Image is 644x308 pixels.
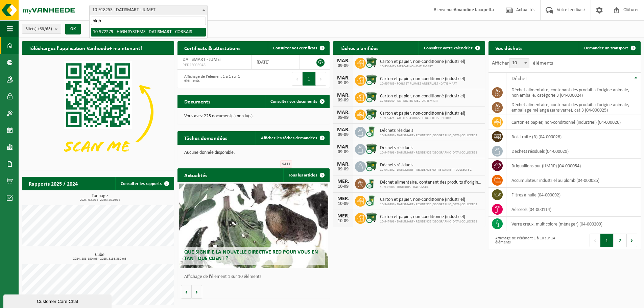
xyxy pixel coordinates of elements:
h2: Tâches planifiées [333,41,385,54]
span: Que signifie la nouvelle directive RED pour vous en tant que client ? [184,250,318,261]
div: 09-09 [336,81,350,86]
button: 1 [303,72,316,86]
td: déchet alimentaire, contenant des produits d'origine animale, non emballé, catégorie 3 (04-000024) [506,85,641,100]
span: Déchets résiduels [380,145,477,151]
span: 10-972421 - ACP LES JARDINS DE BASEILLES - BLOC B [380,116,465,120]
span: 10-947498 - DATISMART - RESIDENCE [GEOGRAPHIC_DATA] COLLECTE 1 [380,203,477,207]
div: MAR. [336,110,350,115]
a: Consulter vos certificats [268,41,329,55]
img: WB-1100-CU [366,143,377,155]
button: Previous [292,72,303,86]
p: Vous avez 225 document(s) non lu(s). [184,114,323,119]
button: Next [316,72,326,86]
span: Déchets résiduels [380,163,472,168]
span: 10-961949 - ACP ARC-EN-CIEL -DATISMART [380,99,465,103]
img: WB-1100-CU [366,212,377,223]
a: Afficher les tâches demandées [256,131,329,145]
a: Demander un transport [579,41,640,55]
button: OK [65,24,81,34]
h3: Tonnage [25,194,174,202]
button: 1 [600,234,614,247]
span: Carton et papier, non-conditionné (industriel) [380,214,477,220]
button: 2 [614,234,627,247]
div: MAR. [336,162,350,167]
span: Carton et papier, non-conditionné (industriel) [380,94,465,99]
h2: Certificats & attestations [177,41,247,54]
td: bois traité (B) (04-000028) [506,129,641,144]
img: WB-1100-CU [366,74,377,86]
span: Déchet [511,76,527,81]
td: accumulateur industriel au plomb (04-000085) [506,173,641,188]
img: WB-1100-CU [366,160,377,172]
a: Consulter votre calendrier [419,41,484,55]
div: MER. [336,213,350,219]
span: Carton et papier, non-conditionné (industriel) [380,59,465,65]
span: RED25005945 [183,63,246,68]
a: Consulter les rapports [115,177,173,190]
span: 2024: 888,180 m3 - 2025: 3186,380 m3 [25,257,174,261]
div: 09-09 [336,64,350,68]
td: carton et papier, non-conditionné (industriel) (04-000026) [506,115,641,129]
div: MAR. [336,75,350,81]
label: Afficher éléments [492,61,553,66]
h3: Cube [25,253,174,261]
span: Carton et papier, non-conditionné (industriel) [380,197,477,203]
h2: Rapports 2025 / 2024 [22,177,85,190]
strong: Amandine Iacopetta [454,7,494,13]
p: Aucune donnée disponible. [184,150,323,155]
div: MAR. [336,144,350,150]
a: Consulter vos documents [265,95,329,108]
span: Consulter vos documents [270,99,317,104]
span: 10-954447 - MERCATINO - DATISMART [380,65,465,69]
td: aérosols (04-000114) [506,202,641,217]
span: 2024: 0,480 t - 2025: 25,030 t [25,198,174,202]
h2: Vos déchets [488,41,529,54]
span: 10-947498 - DATISMART - RESIDENCE [GEOGRAPHIC_DATA] COLLECTE 1 [380,134,477,138]
span: Consulter vos certificats [273,46,317,50]
td: briquaillons pur (HMRP) (04-000054) [506,159,641,173]
span: 10-947502 - DATISMART - RESIDENCE NOTRE-DAME PT COLLECTE 2 [380,168,472,172]
div: MER. [336,196,350,202]
p: Affichage de l'élément 1 sur 10 éléments [184,275,326,279]
img: WB-1100-CU [366,91,377,103]
h2: Téléchargez l'application Vanheede+ maintenant! [22,41,149,54]
div: MAR. [336,58,350,64]
div: Affichage de l'élément 1 à 1 sur 1 éléments [181,71,250,86]
h2: Documents [177,95,217,108]
span: Carton et papier, non-conditionné (industriel) [380,76,465,82]
span: 10 [509,58,529,68]
div: 09-09 [336,115,350,120]
div: 10-09 [336,219,350,223]
button: Volgende [192,285,202,299]
span: 10-947498 - DATISMART - RESIDENCE [GEOGRAPHIC_DATA] COLLECTE 1 [380,220,477,224]
span: Consulter votre calendrier [424,46,473,50]
div: 09-09 [336,167,350,172]
iframe: chat widget [3,293,113,308]
div: MAR. [336,127,350,133]
h2: Actualités [177,168,214,182]
img: WB-0140-CU [366,177,377,189]
div: 09-09 [336,98,350,103]
div: 09-09 [336,133,350,137]
div: MAR. [336,93,350,98]
img: WB-0240-CU [366,126,377,137]
img: WB-1100-CU [366,57,377,68]
div: 10-09 [336,202,350,206]
div: 10-09 [336,184,350,189]
td: [DATE] [252,55,300,70]
span: 10-918253 - DATISMART - JUMET [89,5,208,15]
span: Demander un transport [584,46,628,50]
td: filtres à huile (04-000092) [506,188,641,202]
h2: Tâches demandées [177,131,234,144]
span: Déchets résiduels [380,128,477,134]
count: (63/63) [38,27,52,31]
div: 09-09 [336,150,350,155]
img: WB-1100-CU [366,109,377,120]
li: 10-972279 - HIGH SYSTEMS - DATISMART - CORBAIS [91,28,206,37]
div: Affichage de l'élément 1 à 10 sur 14 éléments [492,233,561,248]
span: 10-957485 - POILS ET PLUMES ANDERLUES - DATISMART [380,82,465,86]
button: Vorige [181,285,192,299]
span: 10-947498 - DATISMART - RESIDENCE [GEOGRAPHIC_DATA] COLLECTE 1 [380,151,477,155]
span: 10-935986 - DINOKIDS - DATISMART [380,185,482,189]
span: 10 [509,58,529,68]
